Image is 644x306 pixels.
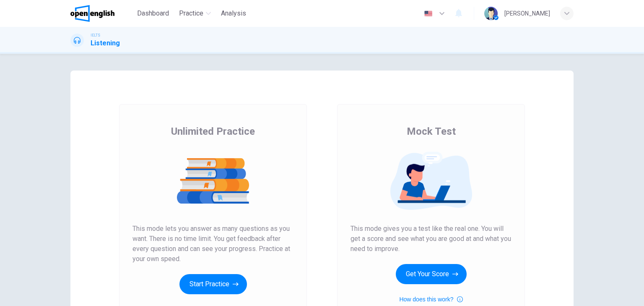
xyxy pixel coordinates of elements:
[179,274,247,294] button: Start Practice
[407,125,456,138] span: Mock Test
[132,224,293,264] span: This mode lets you answer as many questions as you want. There is no time limit. You get feedback...
[221,8,246,18] span: Analysis
[134,6,172,21] button: Dashboard
[91,38,120,48] h1: Listening
[91,32,100,38] span: IELTS
[70,5,134,22] a: OpenEnglish logo
[399,294,462,304] button: How does this work?
[171,125,255,138] span: Unlimited Practice
[218,6,249,21] button: Analysis
[179,8,203,18] span: Practice
[351,224,512,254] span: This mode gives you a test like the real one. You will get a score and see what you are good at a...
[484,7,498,20] img: Profile picture
[396,264,467,284] button: Get Your Score
[137,8,169,18] span: Dashboard
[176,6,214,21] button: Practice
[70,5,114,22] img: OpenEnglish logo
[423,10,434,17] img: en
[504,8,550,18] div: [PERSON_NAME]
